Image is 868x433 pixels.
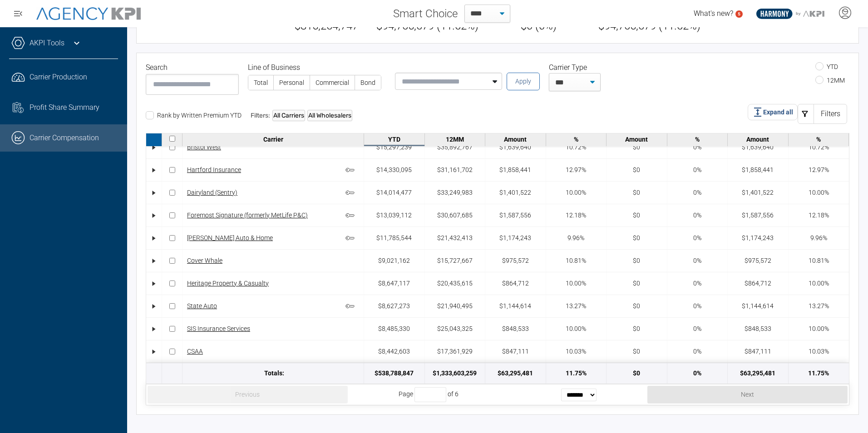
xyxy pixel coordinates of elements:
div: $13,039,112 [376,211,412,220]
div: 10.81% [566,256,586,266]
a: Bristol West [187,143,221,152]
div: All Carriers [272,110,305,121]
div: 11.75% [566,369,587,378]
div: Carrier [185,136,361,143]
div: 10.72% [809,143,829,152]
div: $1,144,614 [742,301,774,311]
div: $0 [633,256,640,266]
div: 10.03% [809,347,829,356]
div: $538,788,847 [375,369,414,378]
div: $1,401,522 [499,188,531,197]
div: $35,892,767 [437,143,473,152]
div: $15,727,667 [437,256,473,266]
div: $975,572 [745,256,771,266]
div: $1,858,441 [499,165,531,175]
label: Search [146,62,171,73]
legend: Line of Business [248,62,381,73]
div: $0 [633,369,640,378]
select: rows per page [561,389,597,401]
div: 10.00% [566,279,586,288]
div: 13.27% [566,301,586,311]
div: 0% [693,233,701,243]
div: $9,021,162 [378,256,410,266]
button: Previous [148,386,348,403]
button: Expand all [748,104,798,120]
div: $63,295,481 [740,369,775,378]
div: $0 [633,165,640,175]
div: • [151,321,158,337]
div: • [151,253,158,269]
div: $0 [633,324,640,334]
a: Dairyland (Sentry) [187,188,237,197]
div: • [151,276,158,291]
div: Selected items [395,73,488,89]
div: 10.00% [809,279,829,288]
div: $848,533 [745,324,771,334]
a: CSAA [187,347,203,356]
div: YTD [366,136,422,143]
div: 0% [693,369,701,378]
div: • [151,298,158,314]
div: 0% [693,301,701,311]
div: • [151,344,158,359]
span: Totals: [264,369,284,378]
span: Profit Share Summary [30,102,99,113]
div: $21,432,413 [437,233,473,243]
div: $0 [633,188,640,197]
div: $8,442,603 [378,347,410,356]
div: $1,333,603,259 [433,369,477,378]
div: $1,144,614 [499,301,531,311]
a: Hartford Insurance [187,165,241,175]
div: 0% [693,347,701,356]
span: Carrier Production [30,72,87,83]
div: % [548,136,604,143]
div: 10.00% [566,324,586,334]
span: Expand all [763,108,793,117]
div: $17,361,929 [437,347,473,356]
div: • [151,162,158,178]
div: $63,295,481 [498,369,533,378]
div: $0 [633,347,640,356]
div: 10.00% [566,188,586,197]
label: Bond [355,75,381,90]
div: $1,639,640 [742,143,774,152]
label: Personal [274,75,310,90]
span: Core carrier [345,188,359,197]
div: $33,249,983 [437,188,473,197]
a: Heritage Property & Casualty [187,279,269,288]
div: 0% [693,256,701,266]
div: % [670,136,725,143]
div: 0% [693,143,701,152]
label: Commercial [310,75,355,90]
div: $847,111 [745,347,771,356]
div: $21,940,495 [437,301,473,311]
div: • [151,185,158,201]
div: $14,330,095 [376,165,412,175]
div: $864,712 [745,279,771,288]
a: Cover Whale [187,256,222,266]
div: 0% [693,165,701,175]
div: $1,174,243 [499,233,531,243]
div: $8,627,273 [378,301,410,311]
div: $11,785,544 [376,233,412,243]
label: Carrier Type [549,62,591,73]
input: jump to page [414,387,446,402]
div: $864,712 [502,279,529,288]
label: YTD [815,63,838,70]
div: $0 [633,279,640,288]
span: 12 months data from the last reported month [446,136,464,143]
button: Next [647,386,848,403]
div: 12.18% [809,211,829,220]
text: 5 [738,11,740,16]
div: • [151,139,158,155]
div: $0 [633,301,640,311]
div: $847,111 [502,347,529,356]
a: State Auto [187,301,217,311]
div: 10.00% [809,324,829,334]
div: 10.00% [809,188,829,197]
div: 10.81% [809,256,829,266]
div: $25,043,325 [437,324,473,334]
div: 13.27% [809,301,829,311]
div: 0% [693,279,701,288]
span: Core carrier [345,234,359,243]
